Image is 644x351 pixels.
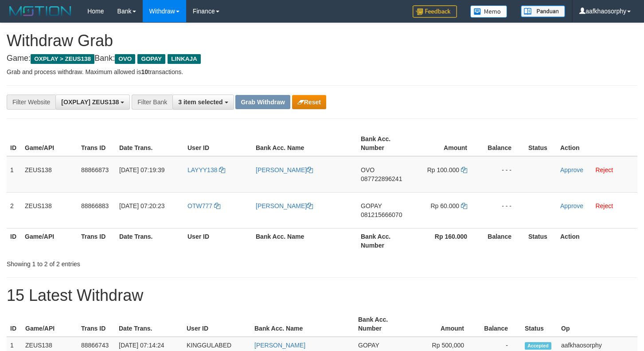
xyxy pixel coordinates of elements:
th: Balance [480,131,525,156]
a: [PERSON_NAME] [256,202,313,209]
td: ZEUS138 [21,156,78,193]
th: Balance [480,228,525,253]
span: [OXPLAY] ZEUS138 [61,99,119,106]
td: 2 [7,192,21,228]
th: Date Trans. [115,312,183,337]
span: 3 item selected [178,99,222,106]
a: Reject [595,166,613,174]
td: - - - [480,156,525,193]
span: Copy 087722896241 to clipboard [361,175,402,182]
th: Game/API [22,312,78,337]
a: OTW777 [187,202,220,209]
button: 3 item selected [172,95,234,110]
span: 88866883 [81,202,109,209]
td: 1 [7,156,21,193]
span: OTW777 [187,202,212,209]
th: Game/API [21,131,78,156]
img: MOTION_logo.png [7,4,74,18]
th: Bank Acc. Name [251,312,355,337]
th: User ID [184,131,252,156]
span: GOPAY [358,342,379,349]
span: OXPLAY > ZEUS138 [31,54,94,64]
th: ID [7,312,22,337]
th: Balance [477,312,521,337]
th: ID [7,228,21,253]
span: LINKAJA [168,54,201,64]
span: OVO [115,54,135,64]
img: Feedback.jpg [413,5,457,18]
th: Rp 160.000 [414,228,480,253]
div: Filter Website [7,95,55,110]
th: Bank Acc. Name [252,228,357,253]
th: Status [525,228,557,253]
th: Bank Acc. Number [357,228,414,253]
button: Reset [292,95,326,109]
th: User ID [184,228,252,253]
span: Rp 100.000 [427,166,459,174]
h4: Game: Bank: [7,54,637,63]
p: Grab and process withdraw. Maximum allowed is transactions. [7,67,637,76]
td: ZEUS138 [21,192,78,228]
span: OVO [361,166,375,174]
th: Trans ID [78,228,116,253]
a: Approve [560,202,583,209]
th: Status [521,312,558,337]
span: 88866873 [81,166,109,174]
th: Action [557,228,637,253]
th: Date Trans. [116,131,184,156]
button: [OXPLAY] ZEUS138 [55,95,130,110]
span: GOPAY [361,202,382,209]
h1: Withdraw Grab [7,32,637,50]
a: Copy 100000 to clipboard [461,166,467,174]
th: Status [525,131,557,156]
th: User ID [183,312,251,337]
div: Showing 1 to 2 of 2 entries [7,256,262,268]
a: Reject [595,202,613,209]
span: Rp 60.000 [431,202,460,209]
button: Grab Withdraw [235,95,290,109]
a: LAYYY138 [187,166,225,174]
span: [DATE] 07:20:23 [119,202,164,209]
span: LAYYY138 [187,166,217,174]
a: Approve [560,166,583,174]
a: Copy 60000 to clipboard [461,202,467,209]
th: Game/API [21,228,78,253]
th: Action [557,131,637,156]
span: Copy 081215666070 to clipboard [361,211,402,218]
th: Amount [411,312,477,337]
td: - - - [480,192,525,228]
th: Bank Acc. Number [355,312,411,337]
a: [PERSON_NAME] [256,166,313,174]
th: Bank Acc. Number [357,131,414,156]
th: Trans ID [78,312,115,337]
th: Trans ID [78,131,116,156]
h1: 15 Latest Withdraw [7,287,637,304]
span: GOPAY [137,54,165,64]
span: [DATE] 07:19:39 [119,166,164,174]
th: Amount [414,131,480,156]
img: panduan.png [521,5,565,17]
div: Filter Bank [132,95,172,110]
th: Op [558,312,637,337]
th: Bank Acc. Name [252,131,357,156]
th: ID [7,131,21,156]
strong: 10 [141,68,148,75]
th: Date Trans. [116,228,184,253]
a: [PERSON_NAME] [254,342,305,349]
img: Button%20Memo.svg [470,5,507,18]
span: Accepted [525,342,551,350]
